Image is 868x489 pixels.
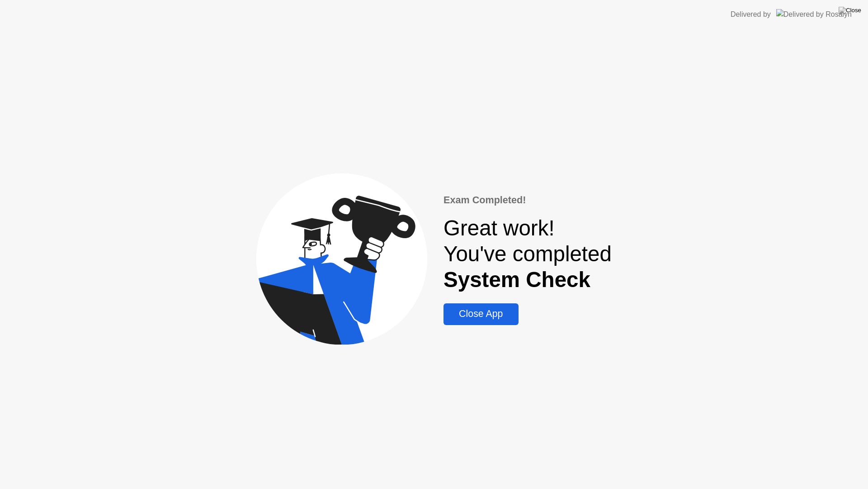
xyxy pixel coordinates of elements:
[776,9,852,19] img: Delivered by Rosalyn
[731,9,771,20] div: Delivered by
[446,308,515,320] div: Close App
[443,268,590,292] b: System Check
[443,193,612,207] div: Exam Completed!
[839,7,861,14] img: Close
[443,215,612,292] div: Great work! You've completed
[443,303,518,325] button: Close App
